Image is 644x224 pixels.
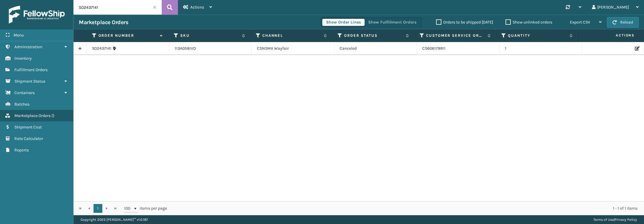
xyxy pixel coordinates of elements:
span: 100 [124,205,133,211]
label: Show unlinked orders [505,20,552,25]
label: SKU [180,33,239,38]
button: Reload [607,17,639,28]
label: Channel [262,33,321,38]
span: Rate Calculator [14,136,43,141]
a: 113A058IVO [175,46,196,51]
span: Batches [14,102,29,107]
label: Order Status [344,33,403,38]
p: Copyright 2023 [PERSON_NAME]™ v 1.0.187 [81,215,148,224]
label: Customer Service Order Number [426,33,485,38]
label: Order Number [99,33,157,38]
td: 1 [500,42,582,55]
span: Actions [190,5,204,10]
div: 1 - 1 of 1 items [175,205,638,211]
td: CSNSMA Wayfair [252,42,334,55]
h3: Marketplace Orders [79,19,128,26]
span: Containers [14,90,35,95]
span: Shipment Status [14,79,45,84]
a: Terms of Use [593,218,614,222]
img: logo [9,6,65,24]
a: Privacy Policy [615,218,637,222]
span: Actions [580,31,638,40]
span: Reports [14,148,29,153]
label: Orders to be shipped [DATE] [436,20,493,25]
span: Marketplace Orders [14,113,51,118]
label: Quantity [508,33,567,38]
span: Inventory [14,56,32,61]
span: ( ) [51,113,54,118]
span: Administration [14,44,42,49]
span: Shipment Cost [14,125,42,130]
span: items per page [124,204,167,213]
button: Show Order Lines [322,19,365,26]
td: Canceled [334,42,417,55]
a: SO2437141 [92,46,111,51]
i: Edit [635,46,638,51]
button: Show Fulfillment Orders [364,19,420,26]
span: Fulfillment Orders [14,67,48,72]
div: | [593,215,637,224]
span: Export CSV [570,20,590,25]
a: 1 [94,204,102,213]
span: Menu [14,33,24,38]
td: CS606179911 [417,42,500,55]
